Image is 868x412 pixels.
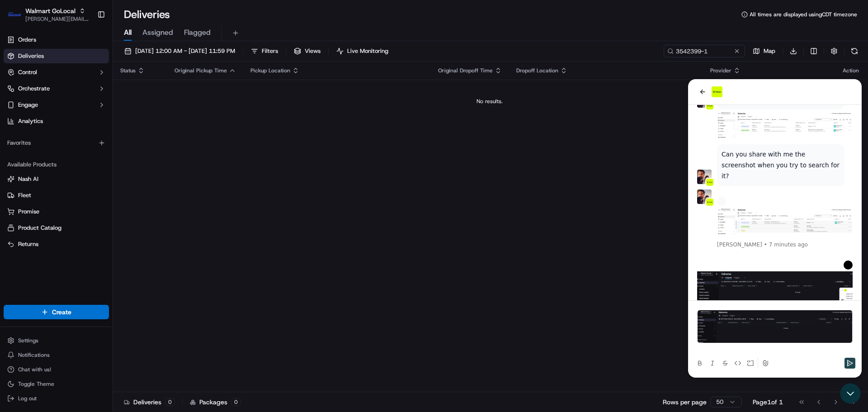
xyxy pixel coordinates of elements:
img: Walmart GoLocal [7,7,22,22]
span: Create [52,308,71,317]
button: Walmart GoLocalWalmart GoLocal[PERSON_NAME][EMAIL_ADDRESS][DOMAIN_NAME] [4,4,94,25]
div: Page 1 of 1 [753,398,783,407]
span: Log out [18,395,37,402]
div: No results. [117,98,863,105]
span: Filters [262,47,278,55]
button: Engage [4,98,109,112]
button: Log out [4,392,109,405]
button: Product Catalog [4,221,109,235]
button: Chat with us! [4,363,109,376]
a: Fleet [7,191,105,199]
a: Nash AI [7,175,105,183]
button: Live Monitoring [332,45,392,57]
span: Chat with us! [18,366,51,373]
button: Promise [4,204,109,219]
span: [DATE] 12:00 AM - [DATE] 11:59 PM [135,47,235,55]
a: Analytics [4,114,109,128]
p: Rows per page [663,398,707,407]
span: Pickup Location [250,67,290,74]
button: Toggle Theme [4,378,109,390]
div: Deliveries [124,398,175,407]
iframe: Customer support window [688,79,862,378]
span: Provider [710,67,731,74]
div: Action [843,67,859,74]
a: Deliveries [4,49,109,63]
button: Views [290,45,325,57]
button: Create [4,305,109,319]
div: 0 [231,398,241,406]
span: All [124,27,132,38]
span: Toggle Theme [18,380,54,388]
span: Fleet [18,191,31,199]
button: [DATE] 12:00 AM - [DATE] 11:59 PM [120,45,239,57]
span: Product Catalog [18,224,61,232]
span: Original Pickup Time [175,67,227,74]
span: Analytics [18,117,43,125]
button: Map [749,45,779,57]
div: Packages [190,398,241,407]
a: Orders [4,33,109,47]
input: Type to search [664,45,745,57]
span: Orders [18,36,36,44]
span: Engage [18,101,38,109]
a: Returns [7,240,105,248]
span: Orchestrate [18,85,50,93]
span: Status [120,67,136,74]
a: Product Catalog [7,224,105,232]
button: Fleet [4,188,109,203]
button: Notifications [4,349,109,361]
span: Views [305,47,321,55]
button: [PERSON_NAME][EMAIL_ADDRESS][DOMAIN_NAME] [25,15,90,23]
span: Map [764,47,775,55]
span: Nash AI [18,175,38,183]
span: Flagged [184,27,211,38]
span: Deliveries [18,52,44,60]
button: Filters [247,45,282,57]
span: Live Monitoring [347,47,388,55]
div: Favorites [4,136,109,150]
button: Walmart GoLocal [25,6,75,15]
button: Control [4,65,109,80]
h1: Deliveries [124,7,170,22]
span: All times are displayed using CDT timezone [750,11,857,18]
button: Settings [4,334,109,347]
button: Refresh [848,45,861,57]
iframe: Open customer support [839,382,863,407]
span: Dropoff Location [516,67,558,74]
button: Returns [4,237,109,251]
div: Available Products [4,157,109,172]
span: Settings [18,337,38,344]
div: 0 [165,398,175,406]
span: Control [18,68,37,76]
button: Orchestrate [4,81,109,96]
a: Promise [7,208,105,216]
span: Original Dropoff Time [438,67,493,74]
span: Notifications [18,351,50,359]
button: Nash AI [4,172,109,186]
span: Promise [18,208,39,216]
span: Returns [18,240,38,248]
span: Assigned [142,27,173,38]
